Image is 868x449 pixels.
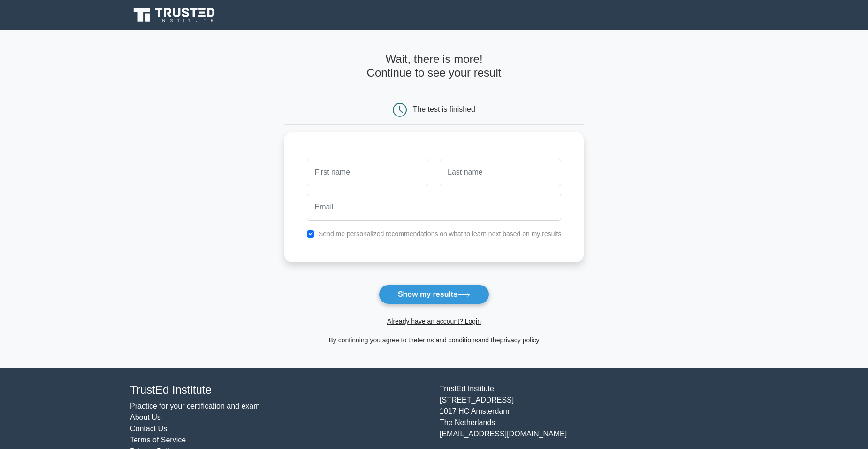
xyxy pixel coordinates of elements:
div: By continuing you agree to the and the [279,334,590,346]
input: First name [307,159,428,186]
a: Contact Us [130,425,167,433]
input: Last name [440,159,561,186]
a: About Us [130,413,161,421]
a: Terms of Service [130,436,186,444]
div: The test is finished [413,105,475,113]
a: terms and conditions [418,336,478,344]
a: privacy policy [500,336,540,344]
input: Email [307,194,562,221]
h4: Wait, there is more! Continue to see your result [284,53,584,80]
a: Practice for your certification and exam [130,402,260,410]
a: Already have an account? Login [387,317,481,325]
button: Show my results [379,285,489,304]
h4: TrustEd Institute [130,383,428,397]
label: Send me personalized recommendations on what to learn next based on my results [319,230,562,238]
